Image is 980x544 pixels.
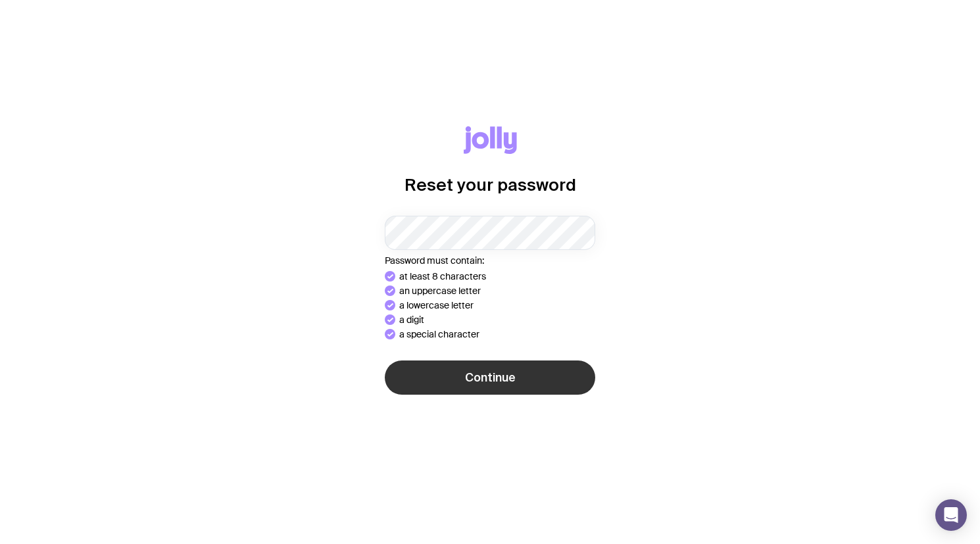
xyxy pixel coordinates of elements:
p: a lowercase letter [399,300,474,310]
span: Continue [465,370,516,385]
button: Continue [385,360,595,395]
p: a digit [399,314,424,325]
p: a special character [399,329,479,339]
p: at least 8 characters [399,271,486,282]
div: Open Intercom Messenger [935,499,967,531]
p: Password must contain: [385,255,595,266]
p: an uppercase letter [399,285,481,296]
h1: Reset your password [404,175,576,195]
